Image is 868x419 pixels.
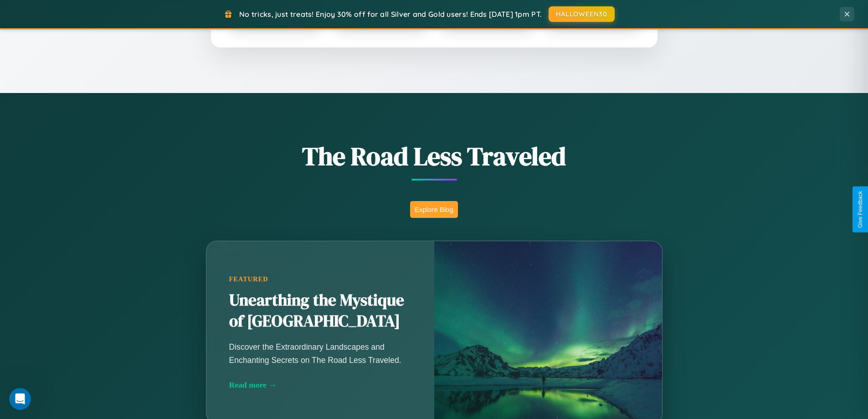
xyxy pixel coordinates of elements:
button: HALLOWEEN30 [549,6,615,22]
button: Explore Blog [410,201,458,218]
h2: Unearthing the Mystique of [GEOGRAPHIC_DATA] [229,290,411,332]
div: Featured [229,275,411,283]
div: Give Feedback [857,191,863,228]
span: No tricks, just treats! Enjoy 30% off for all Silver and Gold users! Ends [DATE] 1pm PT. [239,10,542,19]
div: Read more → [229,380,411,390]
h1: The Road Less Traveled [161,139,708,174]
p: Discover the Extraordinary Landscapes and Enchanting Secrets on The Road Less Traveled. [229,341,411,366]
iframe: Intercom live chat [9,388,31,410]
